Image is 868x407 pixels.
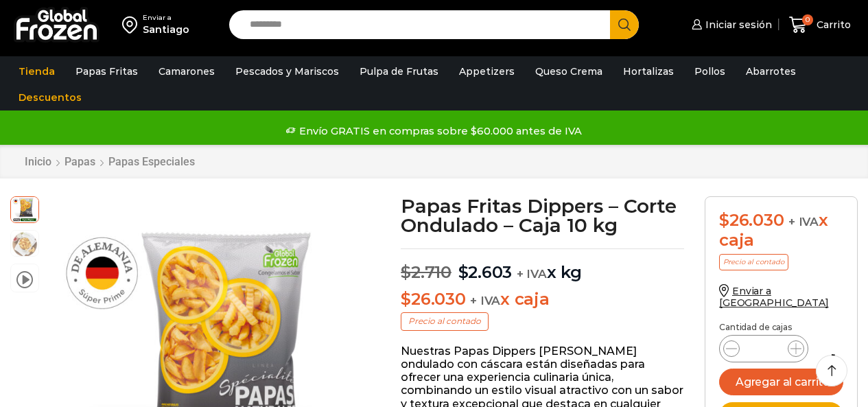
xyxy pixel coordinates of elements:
a: Iniciar sesión [688,11,772,38]
a: Papas [64,155,96,168]
bdi: 2.710 [401,262,451,282]
div: x caja [719,211,843,251]
p: Cantidad de cajas [719,323,843,332]
p: Precio al contado [401,312,489,330]
a: Tienda [12,58,62,84]
p: Precio al contado [719,254,788,270]
a: Enviar a [GEOGRAPHIC_DATA] [719,285,829,309]
button: Search button [610,10,639,39]
span: dippers [11,195,38,222]
span: $ [458,262,469,282]
p: x kg [401,248,684,283]
a: Abarrotes [739,58,803,84]
a: Papas Especiales [108,155,196,168]
div: Enviar a [143,13,189,23]
span: 0 [802,14,813,25]
span: + IVA [788,215,819,229]
span: + IVA [470,294,500,307]
bdi: 26.030 [719,210,784,230]
a: Inicio [24,155,52,168]
a: 0 Carrito [786,9,854,41]
a: Hortalizas [616,58,681,84]
img: address-field-icon.svg [122,13,143,36]
span: $ [401,262,411,282]
div: Santiago [143,23,189,36]
a: Camarones [152,58,222,84]
span: Iniciar sesión [702,18,772,32]
nav: Breadcrumb [24,155,196,168]
p: x caja [401,290,684,310]
span: fto-4 [11,231,38,258]
a: Pollos [688,58,732,84]
button: Agregar al carrito [719,369,843,395]
h1: Papas Fritas Dippers – Corte Ondulado – Caja 10 kg [401,196,684,235]
input: Product quantity [751,339,777,358]
a: Pulpa de Frutas [353,58,445,84]
a: Appetizers [452,58,521,84]
a: Pescados y Mariscos [228,58,346,84]
span: Carrito [813,18,851,32]
a: Descuentos [12,84,89,111]
a: Queso Crema [528,58,609,84]
bdi: 2.603 [458,262,513,282]
span: $ [401,289,411,309]
bdi: 26.030 [401,289,465,309]
span: + IVA [517,267,547,281]
a: Papas Fritas [69,58,145,84]
span: $ [719,210,729,230]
